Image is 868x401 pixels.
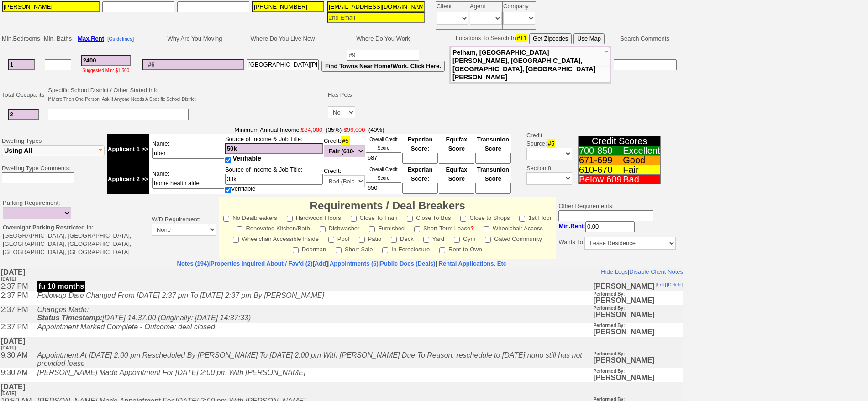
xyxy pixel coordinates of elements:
label: Renovated Kitchen/Bath [237,222,310,233]
font: $84,000 [301,126,322,133]
input: #9 [347,50,419,61]
input: Pool [328,237,334,243]
b: [Guidelines] [107,36,134,42]
td: Source of Income & Job Title: [225,134,323,164]
b: Performed By: [593,129,625,134]
span: Using All [4,147,32,154]
input: #2 [8,109,39,120]
b: Performed By: [593,55,625,60]
p: fu 10 months [37,13,85,24]
span: - [107,126,511,134]
a: Delete [668,15,681,20]
b: [PERSON_NAME] [593,99,654,114]
font: Equifax Score [446,166,467,182]
font: (35%) [326,126,342,133]
td: Total Occupants [0,85,47,105]
input: Gated Community [485,237,491,243]
span: #5 [547,139,555,148]
td: Applicant 1 >> [107,134,149,164]
button: Get Zipcodes [529,33,572,44]
label: Yard [423,233,445,243]
input: Renovated Kitchen/Bath [237,226,242,232]
input: Ask Customer: Do You Know Your Equifax Credit Score [439,183,474,194]
font: Requirements / Deal Breakers [310,199,465,212]
b: [DATE] [0,69,25,83]
input: Short-Sale [336,247,342,253]
i: [PERSON_NAME] Made Appointment For [DATE] 2:00 pm With [PERSON_NAME] [37,129,305,137]
label: No Dealbreakers [223,212,277,222]
input: Wheelchair Accessible Inside [233,237,239,243]
input: Close To Train [351,216,357,222]
a: Hide Logs [600,0,627,7]
b: Performed By: [593,24,625,29]
td: 610-670 [578,165,622,175]
td: Credit Scores [578,136,661,146]
b: [PERSON_NAME] [593,36,654,51]
a: Properties Inquired About / Fav'd (2) [210,260,313,267]
span: #5 [341,136,349,145]
td: Credit: [323,134,365,164]
center: | | | | [0,260,683,268]
input: #8 [247,59,319,70]
label: Short-Sale [336,243,373,254]
b: ? [470,225,474,232]
a: Add [315,260,326,267]
input: Hardwood Floors [287,216,293,222]
label: Deck [391,233,414,243]
button: Using All [2,145,105,156]
a: Notes (194) [177,260,209,267]
input: Ask Customer: Do You Know Your Experian Credit Score [402,183,438,194]
input: #4 [225,143,323,154]
td: Good [622,156,661,165]
td: Where Do You Work [320,32,446,46]
span: Pelham, [GEOGRAPHIC_DATA][PERSON_NAME], [GEOGRAPHIC_DATA], [GEOGRAPHIC_DATA], [GEOGRAPHIC_DATA][P... [452,49,595,81]
nobr: Locations To Search In [456,35,605,42]
label: Wheelchair Access [484,222,543,233]
td: Min. [0,32,42,46]
td: Min. Baths [42,32,73,46]
label: Short-Term Lease [414,222,474,233]
font: Overall Credit Score [369,137,397,151]
i: Followup Date Changed From [DATE] 2:37 pm To [DATE] 2:37 pm By [PERSON_NAME] [37,24,323,31]
input: Ask Customer: Do You Know Your Overall Credit Score [366,152,401,163]
font: Overall Credit Score [369,167,397,181]
b: Performed By: [593,83,625,89]
label: Patio [359,233,382,243]
input: In-Foreclosure [382,247,388,253]
input: Doorman [293,247,299,253]
label: Close To Bus [407,212,451,222]
label: 1st Floor [519,212,552,222]
label: Gated Community [485,233,542,243]
b: [DATE] [0,115,25,129]
span: #11 [516,34,528,42]
input: Rent-to-Own [439,247,445,253]
td: Search Comments [611,32,679,46]
input: Gym [454,237,460,243]
b: [PERSON_NAME] [593,127,654,142]
input: #3 [81,55,131,66]
input: #1 [8,59,35,70]
span: Rent [91,35,104,42]
td: Parking Requirement: [GEOGRAPHIC_DATA], [GEOGRAPHIC_DATA], [GEOGRAPHIC_DATA], [GEOGRAPHIC_DATA], ... [0,197,149,259]
b: [PERSON_NAME] [593,81,654,96]
input: Deck [391,237,397,243]
a: Public Docs (Deals) [380,260,435,267]
font: If More Then One Person, Ask If Anyone Needs A Specific School District [48,97,195,102]
label: Doorman [293,243,326,254]
b: [ ] [210,260,328,267]
label: Close To Train [351,212,398,222]
font: (40%) [368,126,384,133]
label: Dishwasher [320,222,360,233]
label: In-Foreclosure [382,243,430,254]
i: Changes Made: [DATE] 14:37:00 (Originally: [DATE] 14:37:33) [37,38,250,54]
td: Excellent [622,146,661,156]
span: Rent [570,223,584,229]
td: Dwelling Types Dwelling Type Comments: [0,125,106,196]
font: [DATE] [0,123,16,128]
input: #4 [225,174,323,185]
label: Wheelchair Accessible Inside [233,233,319,243]
i: [PERSON_NAME] Made Appointment For [DATE] 2:00 pm With [PERSON_NAME] [37,101,305,109]
a: [Guidelines] [107,35,134,42]
input: No Dealbreakers [223,216,229,222]
label: Pool [328,233,349,243]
